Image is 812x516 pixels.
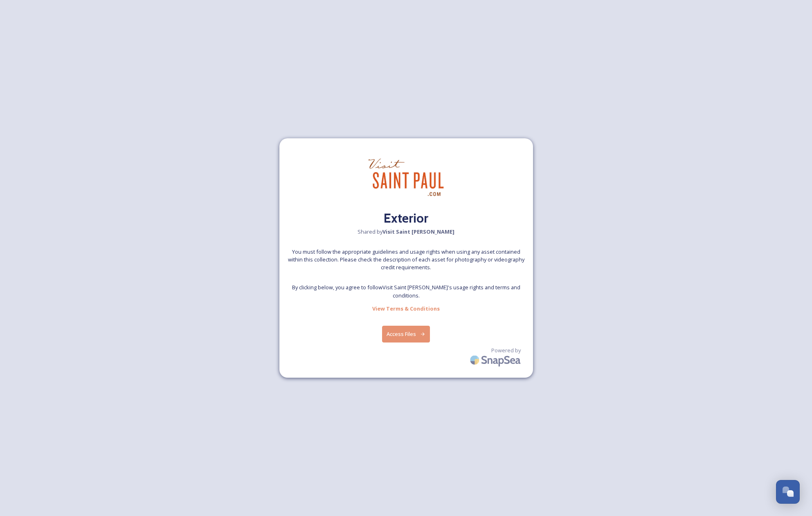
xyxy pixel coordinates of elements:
strong: Visit Saint [PERSON_NAME] [382,228,454,235]
button: Access Files [382,326,430,342]
h2: Exterior [384,208,428,228]
img: SnapSea Logo [468,350,525,370]
span: You must follow the appropriate guidelines and usage rights when using any asset contained within... [288,248,525,272]
strong: View Terms & Conditions [372,305,440,312]
span: Shared by [358,228,454,236]
span: By clicking below, you agree to follow Visit Saint [PERSON_NAME] 's usage rights and terms and co... [288,284,525,299]
img: visit_sp.jpg [365,146,447,208]
button: Open Chat [776,480,800,504]
span: Powered by [491,347,521,354]
a: View Terms & Conditions [372,304,440,313]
